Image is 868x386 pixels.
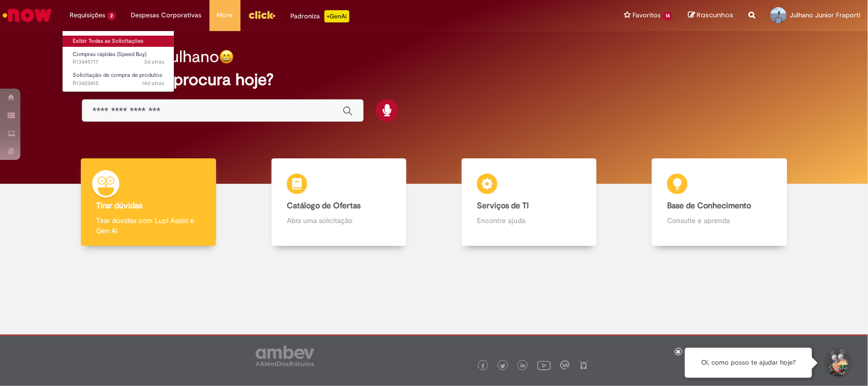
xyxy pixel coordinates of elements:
[324,10,349,22] p: +GenAi
[131,10,202,20] span: Despesas Corporativas
[667,215,771,226] p: Consulte e aprenda
[107,12,116,20] span: 2
[53,158,244,246] a: Tirar dúvidas Tirar dúvidas com Lupi Assist e Gen Ai
[481,364,486,369] img: logo_footer_facebook.png
[688,11,733,20] a: Rascunhos
[434,158,624,246] a: Serviços de TI Encontre ajuda
[219,49,234,64] img: happy-face.png
[248,7,276,22] img: click_logo_yellow_360x200.png
[244,158,434,246] a: Catálogo de Ofertas Abra uma solicitação
[62,31,174,92] ul: Requisições
[697,10,733,20] span: Rascunhos
[63,36,174,47] a: Exibir Todas as Solicitações
[63,70,174,89] a: Aberto R13420415 : Solicitação de compra de produtos
[560,361,570,370] img: logo_footer_workplace.png
[633,10,661,20] span: Favoritos
[537,359,551,372] img: logo_footer_youtube.png
[142,79,164,87] time: 15/08/2025 11:39:19
[624,158,815,246] a: Base de Conhecimento Consulte e aprenda
[256,346,314,366] img: logo_footer_ambev_rotulo_gray.png
[790,11,860,19] span: Julhano Junior Fraporti
[500,364,505,369] img: logo_footer_twitter.png
[144,58,164,66] time: 25/08/2025 17:08:53
[73,50,146,58] span: Compras rápidas (Speed Buy)
[73,79,164,88] span: R13420415
[96,201,142,211] b: Tirar dúvidas
[70,10,105,20] span: Requisições
[1,5,53,25] img: ServiceNow
[96,215,200,236] p: Tirar dúvidas com Lupi Assist e Gen Ai
[822,348,853,378] button: Iniciar Conversa de Suporte
[287,215,391,226] p: Abra uma solicitação
[287,201,361,211] b: Catálogo de Ofertas
[477,201,529,211] b: Serviços de TI
[63,49,174,68] a: Aberto R13445717 : Compras rápidas (Speed Buy)
[73,58,164,66] span: R13445717
[667,201,751,211] b: Base de Conhecimento
[144,58,164,66] span: 3d atrás
[73,71,162,79] span: Solicitação de compra de produtos
[685,348,812,378] div: Oi, como posso te ajudar hoje?
[477,215,581,226] p: Encontre ajuda
[521,363,526,369] img: logo_footer_linkedin.png
[291,10,349,22] div: Padroniza
[82,71,786,89] h2: O que você procura hoje?
[663,12,673,20] span: 14
[579,361,588,370] img: logo_footer_naosei.png
[217,10,233,20] span: More
[142,79,164,87] span: 14d atrás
